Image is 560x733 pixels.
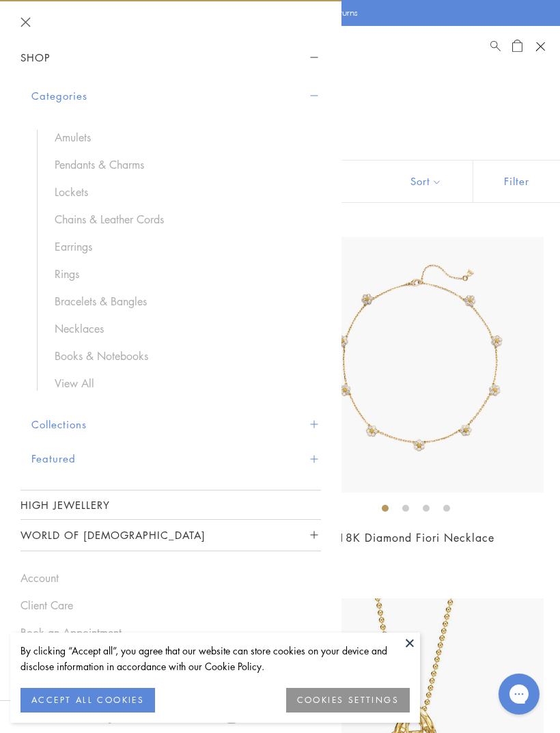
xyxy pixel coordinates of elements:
a: Books & Notebooks [55,348,307,363]
a: Chains & Leather Cords [55,212,307,227]
a: Rings [55,266,307,281]
button: Close navigation [20,17,31,27]
a: 18K Diamond Fiori Necklace [338,530,494,545]
a: Client Care [20,598,321,613]
button: Shop [20,42,321,73]
a: Book an Appointment [20,625,321,640]
button: ACCEPT ALL COOKIES [20,688,155,713]
button: Open navigation [530,36,550,57]
div: By clicking “Accept all”, you agree that our website can store cookies on your device and disclos... [20,643,410,674]
a: Pendants & Charms [55,157,307,172]
button: Categories [31,79,321,113]
nav: Sidebar navigation [20,42,321,551]
a: Facebook [104,709,115,724]
a: Bracelets & Bangles [55,294,307,309]
a: Amulets [55,130,307,145]
button: Show filters [473,161,560,202]
button: Featured [31,441,321,476]
a: Necklaces [55,321,307,336]
button: COOKIES SETTINGS [286,688,410,713]
button: World of [DEMOGRAPHIC_DATA] [20,520,321,551]
a: View All [55,376,307,391]
a: Lockets [55,184,307,199]
a: Account [20,570,321,585]
a: Instagram [226,709,237,724]
img: N31810-FIORI [288,237,544,493]
a: Open Shopping Bag [512,38,522,55]
a: High Jewellery [20,490,321,519]
a: Search [490,38,501,55]
button: Collections [31,407,321,442]
button: Show sort by [380,161,473,202]
iframe: Gorgias live chat messenger [492,669,546,719]
a: Earrings [55,239,307,254]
